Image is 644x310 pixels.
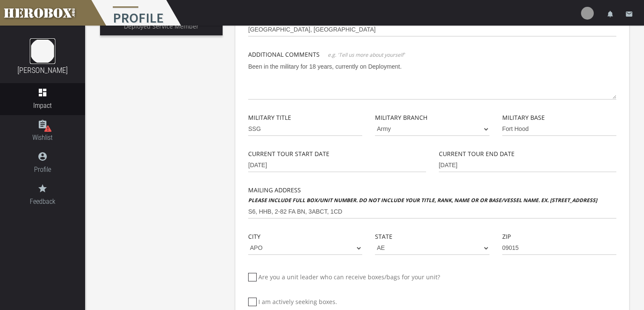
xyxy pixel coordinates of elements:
[17,66,68,75] a: [PERSON_NAME]
[375,113,427,122] label: Military Branch
[248,197,597,204] b: Please include full box/unit number. Do not include your title, rank, name or or base/vessel name...
[248,185,597,205] label: Mailing Address
[607,10,614,18] i: notifications
[625,10,633,18] i: email
[375,232,392,241] label: State
[439,159,616,172] input: MM-DD-YYYY
[248,49,320,59] label: Additional Comments
[248,272,440,282] label: Are you a unit leader who can receive boxes/bags for your unit?
[439,149,515,159] label: Current Tour End Date
[248,232,260,241] label: City
[328,51,405,58] span: e.g. 'Tell us more about yourself'
[100,21,223,31] p: Deployed Service Member
[581,7,594,20] img: user-image
[30,38,55,64] img: image
[248,297,337,307] label: I am actively seeking boxes.
[37,87,48,98] i: dashboard
[248,113,291,122] label: Military Title
[502,232,511,241] label: Zip
[248,159,426,172] input: MM-DD-YYYY
[502,113,545,122] label: Military Base
[248,149,329,159] label: Current Tour Start Date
